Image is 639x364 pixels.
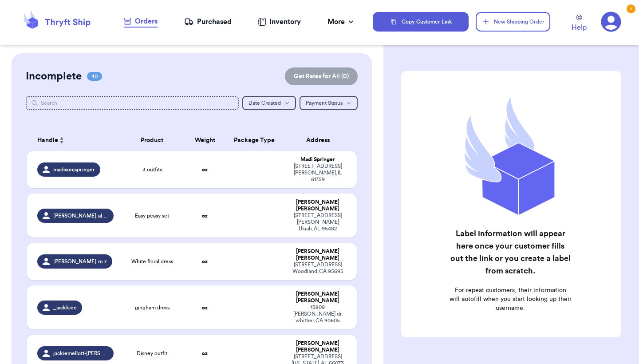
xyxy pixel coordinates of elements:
div: 1 [627,4,635,13]
th: Package Type [225,130,284,151]
th: Product [119,130,185,151]
div: 13809 [PERSON_NAME] dr. whittier , CA 90605 [289,304,346,324]
span: jackiemellott-[PERSON_NAME] [53,350,108,357]
span: 3 outfits [142,166,162,173]
span: Handle [37,136,58,145]
span: Payment Status [306,100,343,106]
span: Disney outfit [137,350,167,357]
span: Help [572,22,587,33]
span: 40 [87,72,102,81]
th: Weight [185,130,225,151]
input: Search [26,96,239,110]
button: Copy Customer Link [373,12,469,32]
div: [PERSON_NAME] [PERSON_NAME] [289,248,346,261]
th: Address [284,130,357,151]
div: [STREET_ADDRESS] Woodland , CA 95695 [289,261,346,275]
strong: oz [202,167,208,172]
span: Easy peasy set [135,212,169,219]
div: [PERSON_NAME] [PERSON_NAME] [289,199,346,212]
a: 1 [601,12,621,32]
span: madisonjspringer [53,166,95,173]
span: [PERSON_NAME].albritton_ [53,212,108,219]
button: Payment Status [300,96,358,110]
span: White floral dress [131,258,173,265]
button: Get Rates for All (0) [285,67,358,85]
h2: Incomplete [26,69,82,83]
a: Help [572,15,587,33]
div: More [327,16,355,27]
button: Sort ascending [58,135,65,146]
span: [PERSON_NAME].m.z [53,258,107,265]
span: Date Created [248,100,281,106]
div: [STREET_ADDRESS][PERSON_NAME] Ukiah , AL 95482 [289,212,346,232]
span: gingham dress [135,304,170,311]
div: [PERSON_NAME] [PERSON_NAME] [289,291,346,304]
a: Inventory [258,16,301,27]
button: Date Created [242,96,296,110]
div: [STREET_ADDRESS] [PERSON_NAME] , IL 61759 [289,163,346,183]
strong: oz [202,213,208,218]
div: Madi Springer [289,156,346,163]
a: Orders [124,16,158,28]
strong: oz [202,259,208,264]
button: New Shipping Order [476,12,550,32]
p: For repeat customers, their information will autofill when you start looking up their username. [449,286,572,313]
strong: oz [202,305,208,310]
a: Purchased [184,16,232,27]
span: _jackkiee [53,304,77,311]
h2: Label information will appear here once your customer fills out the link or you create a label fr... [449,227,572,277]
div: Orders [124,16,158,27]
strong: oz [202,351,208,356]
div: [PERSON_NAME] [PERSON_NAME] [289,340,346,353]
